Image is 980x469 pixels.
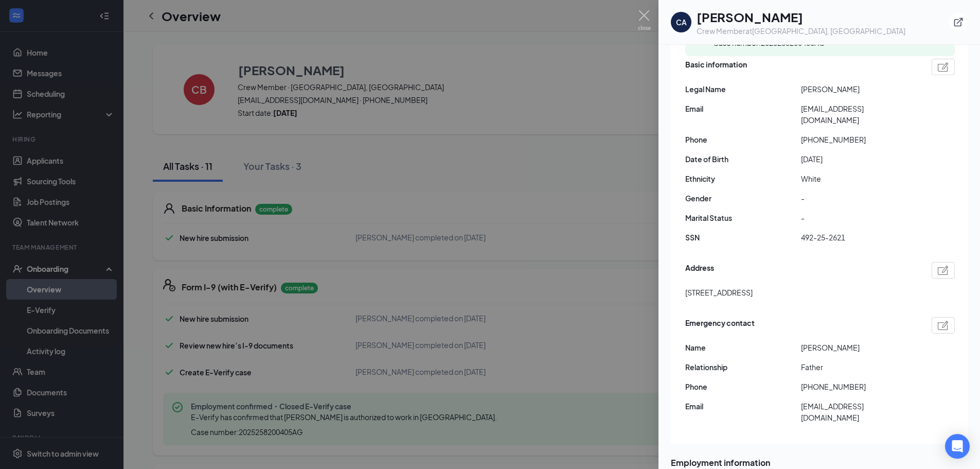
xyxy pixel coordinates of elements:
span: Legal Name [685,83,801,95]
span: [PHONE_NUMBER] [801,134,917,145]
span: [PERSON_NAME] [801,83,917,95]
span: Employment information [671,456,968,469]
span: Relationship [685,361,801,373]
svg: ExternalLink [953,17,964,27]
span: [PHONE_NUMBER] [801,381,917,392]
span: - [801,212,917,223]
span: 492-25-2621 [801,232,917,243]
span: Marital Status [685,212,801,223]
span: White [801,173,917,184]
div: Crew Member at [GEOGRAPHIC_DATA], [GEOGRAPHIC_DATA] [697,26,905,36]
h1: [PERSON_NAME] [697,8,905,26]
span: Address [685,262,714,279]
span: Email [685,103,801,114]
span: [EMAIL_ADDRESS][DOMAIN_NAME] [801,401,917,423]
span: Name [685,342,801,353]
span: SSN [685,232,801,243]
div: CA [676,17,687,27]
span: [STREET_ADDRESS] [685,287,753,298]
div: Open Intercom Messenger [945,434,970,459]
span: Emergency contact [685,317,755,334]
span: Basic information [685,59,747,75]
span: - [801,193,917,204]
span: Gender [685,193,801,204]
span: Phone [685,134,801,145]
span: Date of Birth [685,153,801,165]
span: Father [801,361,917,373]
span: Ethnicity [685,173,801,184]
span: [PERSON_NAME] [801,342,917,353]
span: Email [685,401,801,412]
span: Phone [685,381,801,392]
button: ExternalLink [949,13,968,31]
span: [DATE] [801,153,917,165]
span: [EMAIL_ADDRESS][DOMAIN_NAME] [801,103,917,126]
